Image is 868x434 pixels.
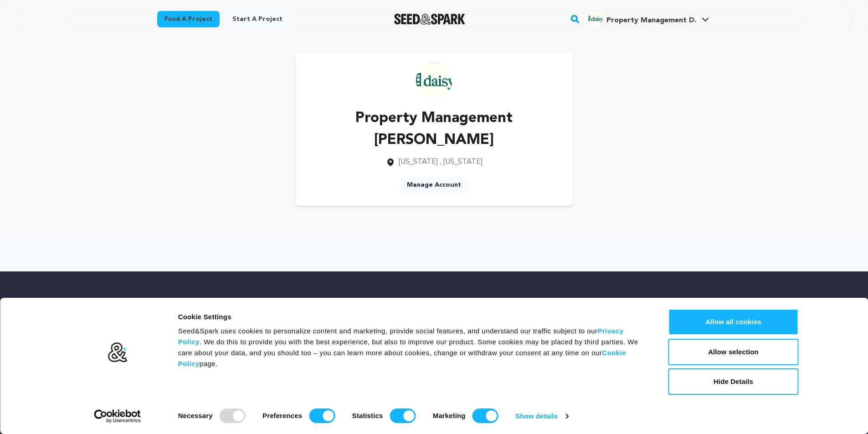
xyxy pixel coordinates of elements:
strong: Marketing [433,412,466,419]
button: Allow selection [668,339,799,365]
a: Fund a project [157,11,220,27]
strong: Preferences [262,412,302,419]
a: Usercentrics Cookiebot - opens in a new window [77,409,157,423]
a: Seed&Spark Homepage [394,14,466,25]
a: Property Management D.'s Profile [586,10,711,26]
a: Start a project [225,11,290,27]
button: Hide Details [668,368,799,395]
strong: Statistics [352,412,383,419]
img: https://seedandspark-static.s3.us-east-2.amazonaws.com/images/User/002/295/424/medium/3e80955347a... [416,62,452,98]
img: logo [107,342,128,363]
span: Property Management D.'s Profile [586,10,711,29]
div: Cookie Settings [178,311,648,322]
div: Seed&Spark uses cookies to personalize content and marketing, provide social features, and unders... [178,326,648,369]
span: [US_STATE] [399,158,438,166]
img: Seed&Spark Logo Dark Mode [394,14,466,25]
span: , [US_STATE] [440,158,483,166]
a: Show details [515,409,568,423]
strong: Necessary [178,412,213,419]
span: Property Management D. [606,17,696,24]
p: Property Management [PERSON_NAME] [310,107,558,151]
img: 3e80955347a59503.png [588,11,603,26]
a: Manage Account [400,177,468,193]
div: Property Management D.'s Profile [588,11,696,26]
button: Allow all cookies [668,309,799,335]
